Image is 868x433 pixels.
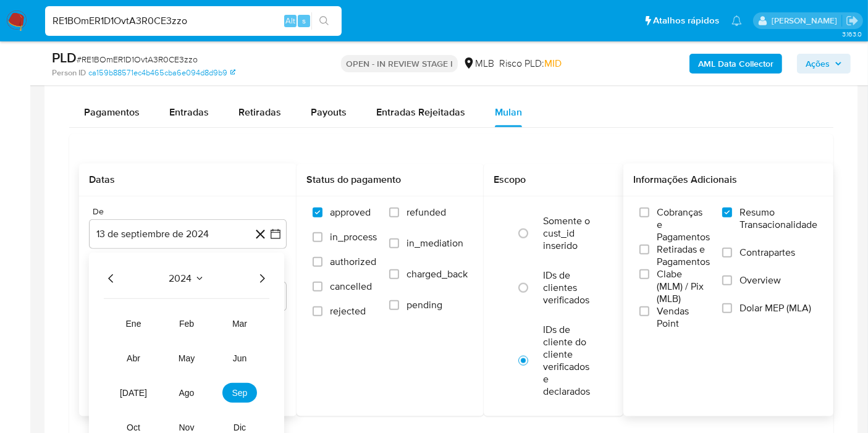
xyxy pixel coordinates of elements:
p: leticia.merlin@mercadolivre.com [772,15,841,27]
input: Pesquise usuários ou casos... [45,13,342,29]
button: AML Data Collector [689,54,782,74]
button: Ações [797,54,851,74]
span: # RE1BOmER1D1OvtA3R0CE3zzo [77,53,198,65]
button: search-icon [311,12,337,30]
b: Person ID [52,67,86,78]
span: s [302,15,306,27]
span: 3.163.0 [842,29,862,39]
a: Notificações [731,15,742,26]
a: ca159b88571ec4b465cba6e094d8d9b9 [88,67,235,78]
span: Ações [806,54,830,74]
span: Risco PLD: [499,57,562,70]
a: Sair [846,14,859,27]
span: Atalhos rápidos [653,14,719,27]
p: OPEN - IN REVIEW STAGE I [341,55,458,72]
span: MID [544,56,562,70]
span: Alt [285,15,295,27]
div: MLB [463,57,494,70]
b: PLD [52,48,77,67]
b: AML Data Collector [698,54,773,74]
